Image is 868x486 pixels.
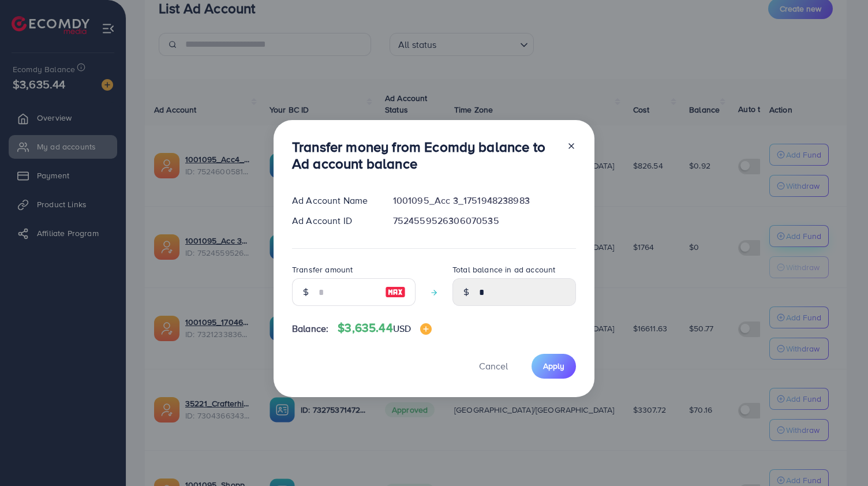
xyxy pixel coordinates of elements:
[819,434,859,477] iframe: Chat
[452,264,555,275] label: Total balance in ad account
[384,194,585,207] div: 1001095_Acc 3_1751948238983
[385,285,406,299] img: image
[532,354,576,379] button: Apply
[543,360,564,372] span: Apply
[292,264,353,275] label: Transfer amount
[292,139,558,172] h3: Transfer money from Ecomdy balance to Ad account balance
[283,214,384,227] div: Ad Account ID
[420,323,432,335] img: image
[338,321,432,335] h4: $3,635.44
[292,322,328,335] span: Balance:
[283,194,384,207] div: Ad Account Name
[465,354,522,379] button: Cancel
[384,214,585,227] div: 7524559526306070535
[393,322,411,335] span: USD
[479,360,508,372] span: Cancel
